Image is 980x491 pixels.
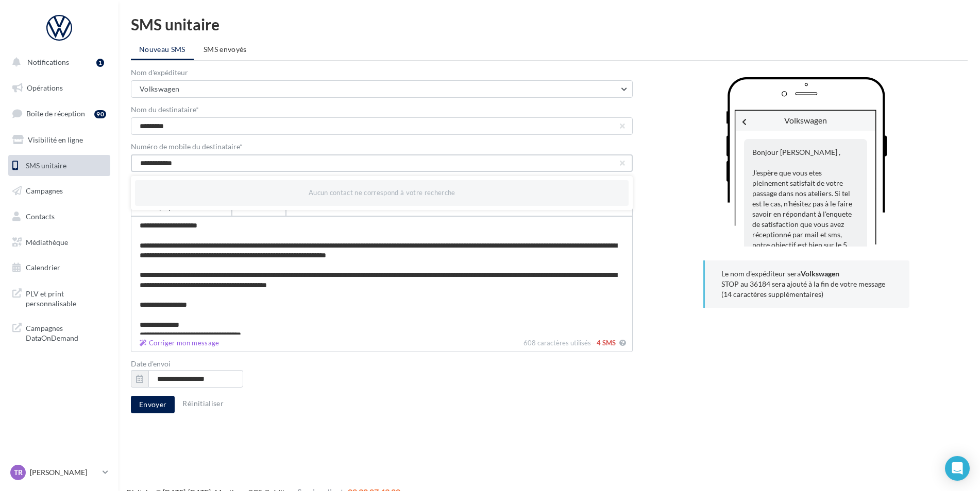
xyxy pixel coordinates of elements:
[140,84,180,93] span: Volkswagen
[94,110,106,118] div: 90
[131,80,633,98] button: Volkswagen
[6,155,112,177] a: SMS unitaire
[131,360,633,367] label: Date d'envoi
[26,287,106,309] span: PLV et print personnalisable
[26,238,68,247] span: Médiathèque
[26,212,55,221] span: Contacts
[6,180,112,202] a: Campagnes
[28,135,83,144] span: Visibilité en ligne
[801,269,839,278] b: Volkswagen
[27,83,63,92] span: Opérations
[26,161,66,169] span: SMS unitaire
[30,467,98,478] p: [PERSON_NAME]
[6,102,112,125] a: Boîte de réception90
[27,58,69,66] span: Notifications
[523,339,595,347] span: 608 caractères utilisés -
[131,16,968,32] div: SMS unitaire
[131,106,633,113] label: Nom du destinataire
[6,51,108,73] button: Notifications 1
[6,129,112,151] a: Visibilité en ligne
[135,180,629,206] div: Aucun contact ne correspond à votre recherche
[26,263,60,272] span: Calendrier
[14,467,23,478] span: TR
[26,186,63,195] span: Campagnes
[6,283,112,313] a: PLV et print personnalisable
[178,397,228,410] button: Réinitialiser
[945,456,970,481] div: Open Intercom Messenger
[721,269,893,300] p: Le nom d'expéditeur sera STOP au 36184 sera ajouté à la fin de votre message (14 caractères suppl...
[6,77,112,99] a: Opérations
[8,463,110,482] a: TR [PERSON_NAME]
[6,232,112,253] a: Médiathèque
[597,339,616,347] span: 4 SMS
[617,337,628,349] button: Corriger mon message 608 caractères utilisés - 4 SMS
[96,59,104,67] div: 1
[26,321,106,343] span: Campagnes DataOnDemand
[784,115,827,125] span: Volkswagen
[204,45,247,54] span: SMS envoyés
[131,396,175,413] button: Envoyer
[744,139,867,444] div: Bonjour [PERSON_NAME] , J'espère que vous etes pleinement satisfait de votre passage dans nos ate...
[6,257,112,278] a: Calendrier
[6,317,112,347] a: Campagnes DataOnDemand
[136,337,224,349] button: 608 caractères utilisés - 4 SMS
[6,206,112,227] a: Contacts
[131,143,633,150] label: Numéro de mobile du destinataire
[131,69,633,76] label: Nom d'expéditeur
[26,109,85,118] span: Boîte de réception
